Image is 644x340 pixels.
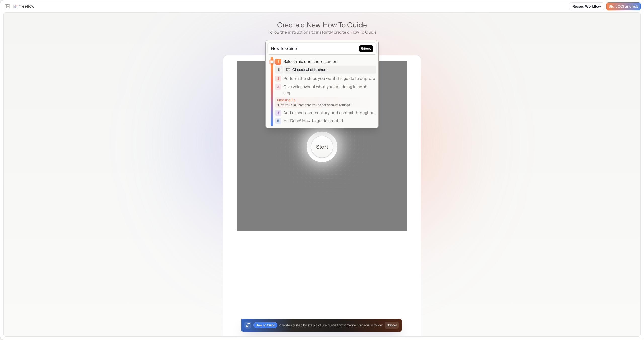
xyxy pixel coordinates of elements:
span: Add expert commentary and context throughout [283,110,376,116]
div: 4 [275,110,281,116]
span: Select mic and share screen [283,59,337,65]
span: Perform the steps you want the guide to capture [283,76,375,82]
button: Choose what to share [284,66,376,74]
button: Close the sidebar [3,2,11,10]
span: Follow the instructions to instantly create a How To Guide [268,29,377,34]
button: Try again [275,66,283,74]
span: Give voiceover of what you are doing in each step [283,84,376,96]
div: 1 [275,59,281,65]
span: creates a step by step picture guide that anyone can easily follow [279,323,383,328]
span: Start COI analysis [609,4,638,9]
button: Start [311,136,333,158]
p: freeflow [19,3,34,9]
div: 5 [275,118,281,124]
p: Speaking Tip [277,98,374,102]
a: freeflow [13,3,34,9]
a: Record Workflow [569,2,604,10]
div: 3 [275,84,281,90]
div: 2 [275,76,281,82]
a: Start COI analysis [606,2,641,10]
h1: Create a New How To Guide [277,21,367,29]
span: Hit Done! How-to guide created [283,118,343,124]
button: Cancel [385,322,399,329]
p: “ First you click here, then you select account settings... ” [277,103,374,107]
button: How To Guide [253,322,277,328]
